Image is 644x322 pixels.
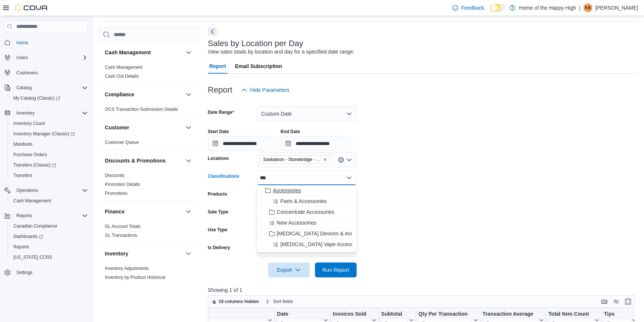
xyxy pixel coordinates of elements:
a: Canadian Compliance [10,222,60,231]
span: Transfers [13,173,32,178]
a: My Catalog (Classic) [10,94,63,103]
button: Discounts & Promotions [105,157,183,164]
a: Purchase Orders [10,150,50,159]
span: Accessories [273,187,301,194]
button: Sort fields [263,297,296,306]
span: Export [273,263,305,277]
span: Promotions [105,190,128,196]
a: OCS Transaction Submission Details [105,107,178,112]
p: Showing 1 of 1 [208,286,639,294]
a: Discounts [105,173,125,178]
a: Feedback [449,0,487,15]
button: [US_STATE] CCRS [7,252,91,263]
span: Run Report [322,266,349,274]
span: Transfers [10,171,88,180]
a: GL Transactions [105,233,137,238]
button: Customers [1,67,91,78]
span: Cash Management [13,198,51,204]
span: Washington CCRS [10,253,88,262]
span: Reports [13,244,29,250]
button: Inventory [13,109,38,117]
div: Katelynd Bartelen [583,3,592,12]
a: Home [13,38,31,47]
button: Display options [612,297,621,306]
label: Start Date [208,129,229,135]
span: Inventory Manager (Classic) [13,131,75,137]
label: Locations [208,155,229,161]
button: Catalog [13,83,35,92]
label: Sale Type [208,209,228,215]
h3: Sales by Location per Day [208,39,303,48]
span: Cash Management [105,64,142,70]
div: Finance [99,222,199,243]
a: Inventory Manager (Classic) [7,129,91,139]
span: GL Transactions [105,232,137,238]
button: Users [1,52,91,63]
button: Canadian Compliance [7,221,91,231]
button: Cash Management [184,48,193,57]
div: Cash Management [99,63,199,84]
span: Dashboards [13,234,43,239]
a: Transfers (Classic) [10,161,59,170]
button: Finance [184,207,193,216]
h3: Compliance [105,91,134,98]
p: [PERSON_NAME] [595,3,638,12]
span: Customers [13,68,88,77]
span: My Catalog (Classic) [13,95,60,101]
button: Close list of options [346,175,352,181]
span: Customer Queue [105,139,139,145]
span: Transfers (Classic) [13,162,56,168]
button: Operations [13,186,41,195]
a: Dashboards [7,231,91,242]
div: Total Item Count [548,311,593,318]
button: Finance [105,208,183,215]
button: [MEDICAL_DATA] Devices & Accessories [257,228,357,239]
label: Classifications [208,173,239,179]
span: Purchase Orders [13,152,47,158]
a: My Catalog (Classic) [7,93,91,103]
span: 19 columns hidden [219,299,259,305]
button: Manifests [7,139,91,149]
span: Dashboards [10,232,88,241]
span: Inventory Count [13,120,45,126]
button: Custom Date [257,106,357,121]
span: Home [16,40,28,46]
span: Reports [10,242,88,251]
label: Is Delivery [208,245,230,251]
a: Customer Queue [105,140,139,145]
span: Inventory Adjustments [105,265,149,271]
p: | [579,3,580,12]
span: Canadian Compliance [13,223,57,229]
button: Compliance [105,91,183,98]
span: OCS Transaction Submission Details [105,106,178,112]
button: Purchase Orders [7,149,91,160]
span: Reports [16,213,32,219]
span: Feedback [461,4,484,12]
span: Catalog [13,83,88,92]
h3: Customer [105,124,129,131]
span: Concentrate Accessories [277,208,334,216]
div: Subtotal [381,311,408,318]
a: Inventory by Product Historical [105,275,165,280]
button: Transfers [7,170,91,181]
nav: Complex example [4,34,88,297]
button: Clear input [338,157,344,163]
img: Cova [15,4,48,12]
span: Settings [13,268,88,277]
button: Next [208,27,217,36]
button: Cash Management [7,196,91,206]
a: Promotions [105,191,128,196]
span: Users [13,53,88,62]
span: Parts & Accessories [280,197,327,205]
span: Purchase Orders [10,150,88,159]
button: Home [1,37,91,48]
span: Operations [16,187,38,193]
span: Canadian Compliance [10,222,88,231]
span: Settings [16,270,32,276]
span: Discounts [105,173,125,178]
button: Inventory [1,108,91,118]
button: Customer [105,124,183,131]
span: Inventory Manager (Classic) [10,129,88,138]
span: Inventory Count Details [105,283,151,289]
